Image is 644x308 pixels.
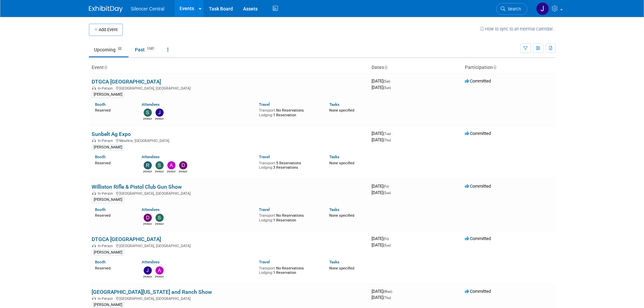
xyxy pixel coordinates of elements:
a: Williston Rifle & Pistol Club Gun Show [92,184,182,190]
img: ExhibitDay [89,6,123,13]
a: Sort by Event Name [104,65,107,70]
div: Reserved [95,265,132,271]
span: In-Person [98,86,115,91]
div: Dayla Hughes [143,222,152,226]
img: Steve Phillips [144,109,152,117]
span: Committed [465,78,491,84]
a: Search [496,3,527,15]
a: DTGCA [GEOGRAPHIC_DATA] [92,236,161,242]
div: Steve Phillips [155,222,164,226]
div: Andrew Sorenson [167,169,175,173]
a: Tasks [329,207,339,212]
div: Reserved [95,212,132,218]
span: In-Person [98,244,115,248]
span: Lodging: [259,113,273,117]
span: Committed [465,289,491,294]
span: - [391,78,392,84]
a: Booth [95,155,105,159]
span: [DATE] [372,85,391,90]
img: In-Person Event [92,139,96,142]
th: Dates [369,62,462,73]
a: Travel [259,102,270,107]
span: [DATE] [372,184,391,189]
img: Steve Phillips [156,214,164,222]
img: Rob Young [144,161,152,169]
div: [GEOGRAPHIC_DATA], [GEOGRAPHIC_DATA] [92,243,366,248]
span: - [390,236,391,241]
a: [GEOGRAPHIC_DATA][US_STATE] and Ranch Show [92,289,212,295]
span: Transport: [259,161,276,165]
span: In-Person [98,191,115,196]
span: (Tue) [383,132,391,136]
span: In-Person [98,297,115,301]
span: [DATE] [372,242,391,247]
span: Committed [465,236,491,241]
span: 22 [116,46,123,51]
span: [DATE] [372,137,391,142]
a: Attendees [142,155,160,159]
div: [PERSON_NAME] [92,250,124,256]
span: Transport: [259,266,276,270]
a: Travel [259,155,270,159]
span: - [392,131,393,136]
div: [PERSON_NAME] [92,144,124,150]
div: Sarah Young [155,169,164,173]
a: DTGCA [GEOGRAPHIC_DATA] [92,78,161,85]
span: Silencer Central [131,6,165,11]
div: Moultrie, [GEOGRAPHIC_DATA] [92,138,366,143]
span: 1107 [145,46,156,51]
div: [GEOGRAPHIC_DATA], [GEOGRAPHIC_DATA] [92,85,366,91]
a: Booth [95,260,105,264]
a: Attendees [142,102,160,107]
a: Upcoming22 [89,43,128,56]
img: Justin Armstrong [156,109,164,117]
span: (Thu) [383,138,391,142]
th: Participation [462,62,555,73]
span: (Sun) [383,191,391,195]
a: Sort by Start Date [384,65,387,70]
div: Dean Woods [179,169,187,173]
a: Booth [95,207,105,212]
a: Travel [259,207,270,212]
img: Andrew Sorenson [167,161,175,169]
a: Travel [259,260,270,264]
div: Reserved [95,107,132,113]
span: [DATE] [372,295,391,300]
span: (Sun) [383,86,391,90]
div: [GEOGRAPHIC_DATA], [GEOGRAPHIC_DATA] [92,190,366,196]
span: (Wed) [383,290,392,293]
div: [PERSON_NAME] [92,302,124,308]
span: (Thu) [383,296,391,300]
span: [DATE] [372,131,393,136]
img: Sarah Young [156,161,164,169]
span: None specified [329,161,354,165]
span: Lodging: [259,165,273,170]
span: [DATE] [372,289,394,294]
div: No Reservations 1 Reservation [259,107,319,117]
span: Transport: [259,108,276,113]
img: Dayla Hughes [144,214,152,222]
img: Justin Armstrong [144,266,152,275]
span: Search [505,6,521,11]
span: Committed [465,184,491,189]
span: (Fri) [383,237,389,241]
div: [GEOGRAPHIC_DATA], [GEOGRAPHIC_DATA] [92,295,366,301]
span: [DATE] [372,236,391,241]
img: Dean Woods [179,161,187,169]
span: Lodging: [259,270,273,275]
span: None specified [329,213,354,218]
a: Attendees [142,260,160,264]
span: In-Person [98,139,115,143]
a: Sort by Participation Type [493,65,496,70]
a: Booth [95,102,105,107]
a: Tasks [329,102,339,107]
div: Steve Phillips [143,117,152,121]
a: Tasks [329,260,339,264]
div: Rob Young [143,169,152,173]
a: Tasks [329,155,339,159]
span: None specified [329,108,354,113]
th: Event [89,62,369,73]
img: In-Person Event [92,244,96,247]
div: [PERSON_NAME] [92,197,124,203]
span: (Sun) [383,243,391,247]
